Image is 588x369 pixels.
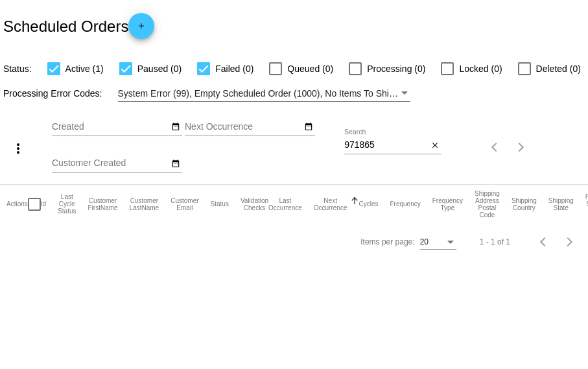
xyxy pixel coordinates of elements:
div: Items per page: [360,237,414,246]
span: Failed (0) [215,61,253,77]
mat-select: Filter by Processing Error Codes [118,86,410,102]
span: 20 [420,237,429,246]
span: Locked (0) [459,61,502,77]
button: Change sorting for FrequencyType [432,197,463,211]
button: Change sorting for ShippingCountry [512,197,537,211]
span: Processing (0) [367,61,425,77]
button: Previous page [531,229,557,255]
input: Search [344,140,428,150]
button: Next page [508,134,534,160]
span: Deleted (0) [536,61,581,77]
div: 1 - 1 of 1 [480,237,510,246]
button: Change sorting for Status [211,200,229,208]
button: Change sorting for Id [41,200,46,208]
mat-header-cell: Actions [6,185,28,224]
button: Change sorting for CustomerFirstName [88,197,117,211]
span: Status: [3,64,32,74]
button: Change sorting for Cycles [359,200,378,208]
input: Customer Created [52,158,169,169]
mat-select: Items per page: [420,238,456,247]
button: Next page [557,229,583,255]
mat-icon: date_range [171,122,180,132]
h2: Scheduled Orders [3,13,154,39]
span: Processing Error Codes: [3,88,102,99]
input: Created [52,122,169,132]
button: Change sorting for LastProcessingCycleId [58,193,76,215]
input: Next Occurrence [185,122,301,132]
mat-icon: date_range [304,122,313,132]
button: Change sorting for CustomerLastName [130,197,159,211]
mat-icon: add [134,21,149,37]
mat-icon: date_range [171,159,180,169]
button: Change sorting for NextOccurrenceUtc [314,197,347,211]
button: Change sorting for LastOccurrenceUtc [268,197,302,211]
span: Paused (0) [137,61,182,77]
button: Change sorting for Frequency [390,200,420,208]
mat-header-cell: Validation Checks [241,185,268,224]
button: Change sorting for CustomerEmail [171,197,198,211]
button: Previous page [482,134,508,160]
mat-icon: more_vert [10,141,26,156]
button: Change sorting for ShippingState [548,197,574,211]
button: Change sorting for ShippingPostcode [475,190,500,219]
span: Queued (0) [287,61,333,77]
mat-icon: close [430,141,440,151]
button: Clear [428,139,441,152]
span: Active (1) [65,61,104,77]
